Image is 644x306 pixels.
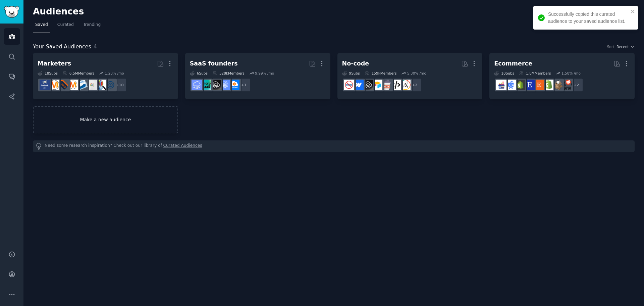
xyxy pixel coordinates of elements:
div: 10 Sub s [494,71,514,76]
img: SaaSSales [220,80,230,90]
img: Airtable [372,80,382,90]
a: Make a new audience [33,106,178,133]
img: microsaas [201,80,211,90]
a: Curated [55,19,76,33]
div: 1.58 % /mo [561,71,581,76]
div: 9 Sub s [342,71,360,76]
div: 18 Sub s [38,71,58,76]
img: AskMarketing [68,80,78,90]
div: + 2 [408,78,422,92]
img: dropship [552,80,563,90]
div: 528k Members [212,71,245,76]
img: OnlineMarketing [105,80,116,90]
a: No-code9Subs159kMembers5.30% /mo+2AdaloNoCodeMovementnocodelowcodeAirtableNoCodeSaaSwebflownocode [337,53,483,99]
img: Emailmarketing [77,80,88,90]
div: 6 Sub s [190,71,208,76]
span: Your Saved Audiences [33,43,91,51]
div: SaaS founders [190,59,238,68]
a: Marketers18Subs6.5MMembers1.23% /mo+10OnlineMarketingMarketingResearchgoogleadsEmailmarketingAskM... [33,53,178,99]
img: NoCodeSaaS [363,80,373,90]
div: No-code [342,59,369,68]
img: nocode [344,80,354,90]
div: 9.99 % /mo [255,71,274,76]
h2: Audiences [33,6,580,17]
div: 1.8M Members [519,71,551,76]
a: Ecommerce10Subs1.8MMembers1.58% /mo+2ecommercedropshipshopifyEtsyEtsySellersreviewmyshopifyecomme... [489,53,635,99]
div: Sort [607,44,614,49]
img: nocodelowcode [381,80,392,90]
img: reviewmyshopify [515,80,525,90]
img: Etsy [534,80,544,90]
span: Curated [57,22,74,28]
img: ecommerce_growth [496,80,506,90]
div: Need some research inspiration? Check out our library of [33,140,635,152]
div: Marketers [38,59,71,68]
img: FacebookAds [40,80,50,90]
div: 1.23 % /mo [105,71,124,76]
span: Saved [35,22,48,28]
img: shopify [543,80,553,90]
div: + 2 [569,78,583,92]
a: SaaS founders6Subs528kMembers9.99% /mo+1B2BSaaSSaaSSalesNoCodeSaaSmicrosaasSaaS [185,53,330,99]
div: 159k Members [365,71,397,76]
button: close [631,9,635,14]
img: webflow [353,80,364,90]
img: googleads [87,80,97,90]
img: NoCodeMovement [391,80,401,90]
img: MarketingResearch [96,80,106,90]
img: NoCodeSaaS [210,80,221,90]
div: Successfully copied this curated audience to your saved audience list. [548,11,629,25]
span: 4 [94,43,97,50]
img: GummySearch logo [4,6,19,18]
img: content_marketing [49,80,59,90]
div: + 1 [237,78,251,92]
img: ecommercemarketing [505,80,516,90]
a: Curated Audiences [163,143,202,150]
a: Trending [81,19,103,33]
span: Trending [83,22,101,28]
img: Adalo [400,80,411,90]
img: EtsySellers [524,80,535,90]
img: bigseo [58,80,69,90]
img: SaaS [192,80,202,90]
span: Recent [616,44,629,49]
div: 5.30 % /mo [407,71,426,76]
img: ecommerce [562,80,572,90]
img: B2BSaaS [229,80,239,90]
a: Saved [33,19,50,33]
button: Recent [616,44,635,49]
div: Ecommerce [494,59,532,68]
div: 6.5M Members [62,71,94,76]
div: + 10 [113,78,127,92]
